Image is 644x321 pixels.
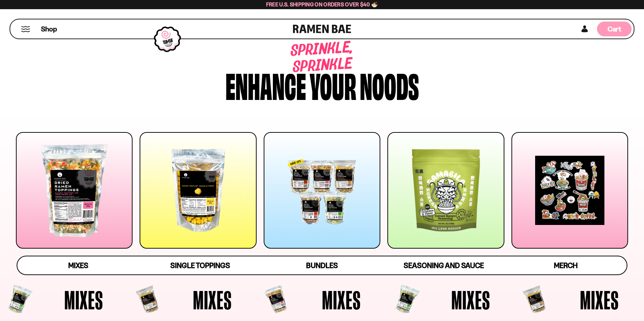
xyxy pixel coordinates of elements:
button: Mobile Menu Trigger [21,26,30,32]
span: Shop [41,24,57,34]
span: Seasoning and Sauce [404,261,484,270]
a: Merch [505,256,627,274]
span: Mixes [68,261,88,270]
span: Mixes [322,287,361,313]
span: Free U.S. Shipping on Orders over $40 🍜 [266,1,378,8]
span: Mixes [64,287,103,313]
span: Mixes [451,287,490,313]
span: Mixes [193,287,232,313]
div: Enhance [226,68,306,101]
a: Shop [41,22,57,36]
span: Single Toppings [170,261,230,270]
span: Mixes [580,287,619,313]
div: Cart [597,19,632,38]
a: Single Toppings [139,256,261,274]
a: Bundles [261,256,383,274]
a: Mixes [17,256,139,274]
span: Merch [554,261,578,270]
div: your [310,68,356,101]
a: Seasoning and Sauce [383,256,505,274]
span: Cart [608,25,621,33]
div: noods [360,68,419,101]
span: Bundles [306,261,338,270]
